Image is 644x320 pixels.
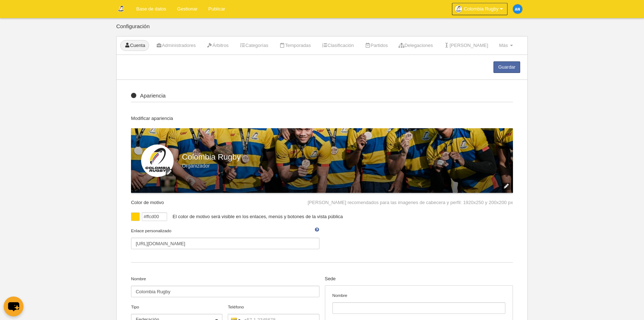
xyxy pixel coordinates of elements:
span: Más [499,43,508,48]
div: Sede [325,276,513,285]
a: Clasificación [318,40,358,51]
a: Más [495,40,517,51]
img: Oanpu9v8aySI.30x30.jpg [455,5,462,13]
input: Enlace personalizado [131,238,319,249]
img: Colombia Rugby [117,4,125,13]
div: Configuración [116,23,528,36]
input: Nombre [131,286,319,297]
a: Delegaciones [395,40,437,51]
a: Categorías [235,40,272,51]
div: [PERSON_NAME] recomendados para las imagenes de cabecera y perfil: 1920x250 y 200x200 px [308,193,513,206]
a: Partidos [361,40,392,51]
a: [PERSON_NAME] [440,40,492,51]
div: Color de motivo [131,193,171,206]
div: El color de motivo será visible en los enlaces, menús y botones de la vista pública [167,212,513,221]
a: Guardar [493,61,520,73]
button: chat-button [4,297,23,316]
a: Árbitros [203,40,232,51]
a: Colombia Rugby [452,3,508,15]
div: Apariencia [131,93,513,103]
span: Colombia Rugby [464,5,499,13]
label: Nombre [332,292,506,314]
a: Administradores [152,40,200,51]
a: Temporadas [275,40,315,51]
img: c2l6ZT0zMHgzMCZmcz05JnRleHQ9QU4mYmc9MWU4OGU1.png [513,4,522,14]
a: Cuenta [120,40,149,51]
label: Nombre [131,276,319,297]
input: Nombre [332,302,506,314]
div: Modificar apariencia [131,115,513,128]
label: Enlace personalizado [131,228,319,249]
